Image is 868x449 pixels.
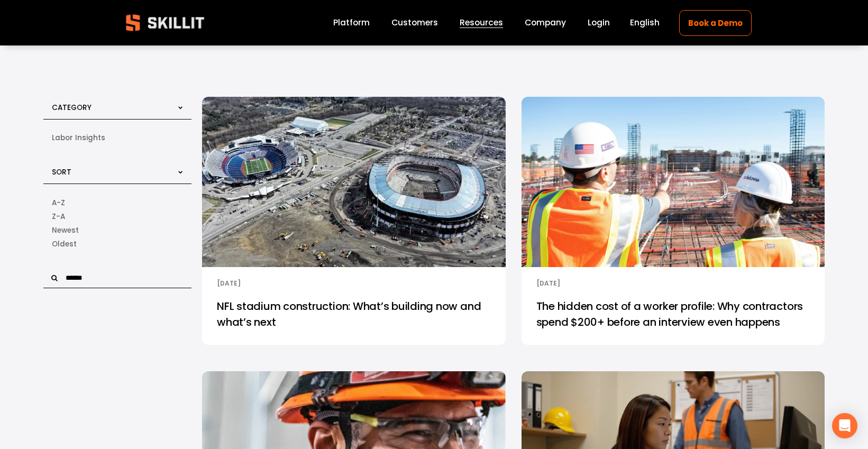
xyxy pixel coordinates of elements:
span: A-Z [52,197,65,209]
div: Open Intercom Messenger [832,413,857,438]
span: Z-A [52,211,65,223]
a: Customers [391,16,438,30]
div: language picker [630,16,660,30]
a: Platform [333,16,370,30]
a: Book a Demo [679,10,751,36]
a: Company [525,16,566,30]
a: Login [588,16,610,30]
a: NFL stadium construction: What’s building now and what’s next [202,290,505,345]
img: Skillit [117,7,213,39]
a: Date [52,223,183,237]
a: Alphabetical [52,209,183,223]
span: English [630,16,660,29]
img: The hidden cost of a worker profile: Why contractors spend $200+ before an interview even happens [520,96,826,268]
time: [DATE] [536,279,560,288]
a: Alphabetical [52,196,183,209]
span: Newest [52,225,79,236]
span: Category [52,103,92,113]
span: Oldest [52,239,77,250]
span: Sort [52,168,71,178]
a: Labor Insights [52,131,183,145]
a: Date [52,237,183,251]
img: NFL stadium construction: What’s building now and what’s next [200,96,507,268]
span: Resources [460,16,503,29]
a: folder dropdown [460,16,503,30]
time: [DATE] [217,279,241,288]
a: The hidden cost of a worker profile: Why contractors spend $200+ before an interview even happens [522,290,825,345]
